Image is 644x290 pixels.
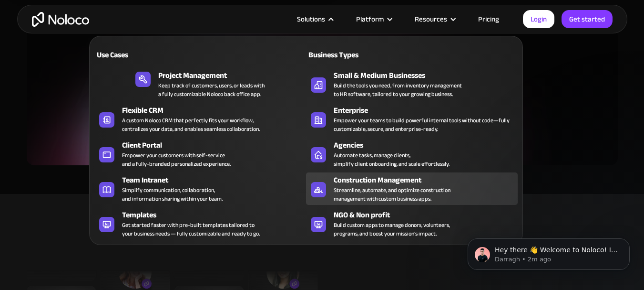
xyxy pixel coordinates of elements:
div: Keep track of customers, users, or leads with a fully customizable Noloco back office app. [158,81,265,98]
div: Simplify communication, collaboration, and information sharing within your team. [122,186,223,203]
div: Platform [344,13,403,25]
div: Platform [356,13,384,25]
nav: Solutions [89,22,523,245]
div: Small & Medium Businesses [334,70,522,81]
div: Get started faster with pre-built templates tailored to your business needs — fully customizable ... [122,221,260,238]
div: Project Management [158,70,274,81]
a: EnterpriseEmpower your teams to build powerful internal tools without code—fully customizable, se... [306,103,518,135]
div: Automate tasks, manage clients, simplify client onboarding, and scale effortlessly. [334,151,450,168]
a: Use Cases [94,43,306,65]
div: Start managing your most complex projects, in a platform designed by you, for you [27,93,618,104]
a: Login [523,10,554,28]
div: Streamline, automate, and optimize construction management with custom business apps. [334,186,450,203]
a: home [32,12,89,27]
a: Business Types [306,43,518,65]
a: Small & Medium BusinessesBuild the tools you need, from inventory managementto HR software, tailo... [306,68,518,100]
a: Get started [562,10,613,28]
div: Use Cases [94,49,196,61]
div: Resources [403,13,466,25]
div: Construction Management [334,174,522,186]
a: AgenciesAutomate tasks, manage clients,simplify client onboarding, and scale effortlessly. [306,138,518,170]
div: Resources [415,13,447,25]
a: Client PortalEmpower your customers with self-serviceand a fully-branded personalized experience. [94,138,306,170]
a: Construction ManagementStreamline, automate, and optimize constructionmanagement with custom busi... [306,172,518,205]
div: Team Intranet [122,174,310,186]
div: Templates [122,209,310,221]
div: Build custom apps to manage donors, volunteers, programs, and boost your mission’s impact. [334,221,450,238]
a: Team IntranetSimplify communication, collaboration,and information sharing within your team. [94,172,306,205]
div: A custom Noloco CRM that perfectly fits your workflow, centralizes your data, and enables seamles... [122,116,260,133]
div: Business Types [306,49,408,61]
a: Project ManagementKeep track of customers, users, or leads witha fully customizable Noloco back o... [131,68,269,100]
div: Client Portal [122,140,310,151]
a: Pricing [466,13,511,25]
div: Flexible CRM [122,105,310,116]
div: Agencies [334,140,522,151]
div: NGO & Non profit [334,209,522,221]
div: Enterprise [334,105,522,116]
div: Build the tools you need, from inventory management to HR software, tailored to your growing busi... [334,81,462,98]
iframe: Intercom notifications message [453,218,644,285]
a: TemplatesGet started faster with pre-built templates tailored toyour business needs — fully custo... [94,207,306,240]
div: Empower your customers with self-service and a fully-branded personalized experience. [122,151,231,168]
h2: Noloco for Project Managements [27,53,618,78]
div: Solutions [285,13,344,25]
div: Empower your teams to build powerful internal tools without code—fully customizable, secure, and ... [334,116,513,133]
a: NGO & Non profitBuild custom apps to manage donors, volunteers,programs, and boost your mission’s... [306,207,518,240]
a: Flexible CRMA custom Noloco CRM that perfectly fits your workflow,centralizes your data, and enab... [94,103,306,135]
div: Solutions [297,13,325,25]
